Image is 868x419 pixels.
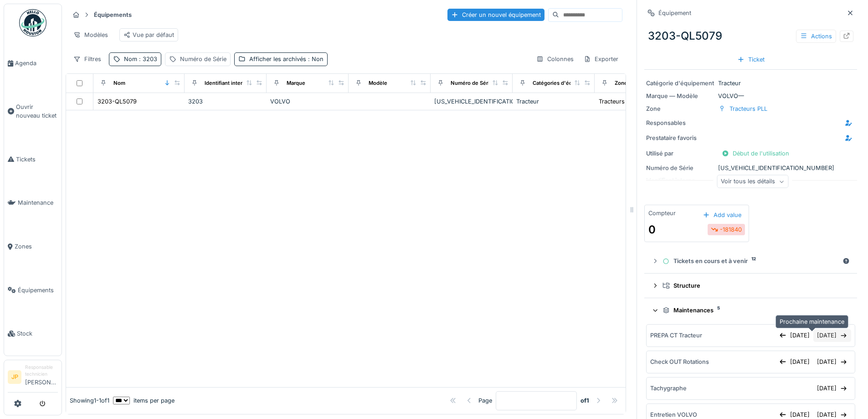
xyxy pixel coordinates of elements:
a: Équipements [4,269,62,312]
div: Prochaine maintenance [776,315,848,328]
div: Nom [124,55,157,63]
div: Actions [796,30,836,43]
div: 3203-QL5079 [98,97,137,106]
div: Page [478,396,492,405]
span: Stock [17,329,58,338]
div: VOLVO — [646,92,855,100]
div: Compteur [648,209,676,217]
div: Catégories d'équipement [533,79,596,87]
div: [DATE] [813,329,851,341]
summary: Tickets en cours et à venir12 [648,253,853,270]
div: Structure [663,281,846,290]
div: Voir tous les détails [717,175,788,188]
summary: Maintenances5 [648,302,853,319]
span: : 3203 [137,56,157,62]
span: Équipements [18,286,58,295]
li: JP [8,370,21,384]
div: [US_VEHICLE_IDENTIFICATION_NUMBER] [434,97,509,106]
div: Équipement [658,9,691,17]
div: Nom [113,79,125,87]
div: Tachygraphe [650,384,687,393]
div: Colonnes [532,52,578,66]
div: -181840 [711,225,742,234]
img: Badge_color-CXgf-gQk.svg [19,9,46,36]
div: Maintenances [663,306,846,315]
div: Ticket [734,53,768,66]
div: Tickets en cours et à venir [663,257,839,265]
div: Identifiant interne [205,79,249,87]
div: [DATE] [813,382,851,394]
span: : Non [306,56,324,62]
a: Tickets [4,138,62,181]
div: VOLVO [270,97,345,106]
div: Tracteur [646,79,855,88]
div: Numéro de Série [451,79,493,87]
a: JP Responsable technicien[PERSON_NAME] [8,364,58,393]
a: Ouvrir nouveau ticket [4,85,62,138]
div: items per page [113,396,175,405]
strong: of 1 [580,396,589,405]
div: [US_VEHICLE_IDENTIFICATION_NUMBER] [646,164,855,172]
div: Créer un nouvel équipement [447,9,544,21]
div: Showing 1 - 1 of 1 [70,396,109,405]
div: Entretien VOLVO [650,410,697,419]
div: [DATE] [813,356,851,368]
div: Vue par défaut [123,31,174,39]
div: Début de l'utilisation [718,147,793,160]
div: Marque [287,79,305,87]
div: Modèle [369,79,387,87]
span: Maintenance [18,198,58,207]
a: Maintenance [4,181,62,225]
div: Add value [699,209,745,221]
a: Zones [4,225,62,269]
div: Prestataire favoris [646,134,714,142]
div: 0 [648,222,663,238]
div: Numéro de Série [646,164,714,172]
div: [DATE] [776,329,813,341]
div: Filtres [69,52,105,66]
div: [DATE] [776,356,813,368]
li: [PERSON_NAME] [25,364,58,390]
div: 3203 [188,97,263,106]
div: Tracteur [516,97,591,106]
span: Zones [15,242,58,251]
div: Responsables [646,119,714,127]
div: Catégorie d'équipement [646,79,714,88]
div: Marque — Modèle [646,92,714,100]
div: Tracteurs PLL [729,104,767,113]
a: Stock [4,312,62,356]
a: Agenda [4,41,62,85]
div: Utilisé par [646,149,714,158]
div: Zone [615,79,627,87]
div: Check OUT Rotations [650,357,709,366]
span: Tickets [16,155,58,164]
div: Numéro de Série [180,55,226,63]
div: Tracteurs PLL [599,97,637,106]
div: Responsable technicien [25,364,58,378]
div: PREPA CT Tracteur [650,331,702,340]
div: Exporter [580,52,622,66]
span: Agenda [15,59,58,67]
strong: Équipements [90,10,135,19]
div: Zone [646,104,714,113]
div: 3203-QL5079 [644,24,857,48]
div: Modèles [69,28,112,41]
span: Ouvrir nouveau ticket [16,103,58,120]
summary: Structure [648,277,853,294]
div: Afficher les archivés [249,55,324,63]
